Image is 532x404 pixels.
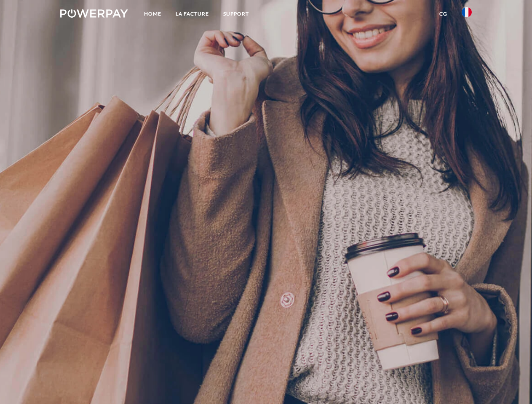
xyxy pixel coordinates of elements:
[432,6,454,21] a: CG
[60,9,128,18] img: logo-powerpay-white.svg
[462,7,472,17] img: fr
[216,6,256,21] a: Support
[168,6,216,21] a: LA FACTURE
[137,6,168,21] a: Home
